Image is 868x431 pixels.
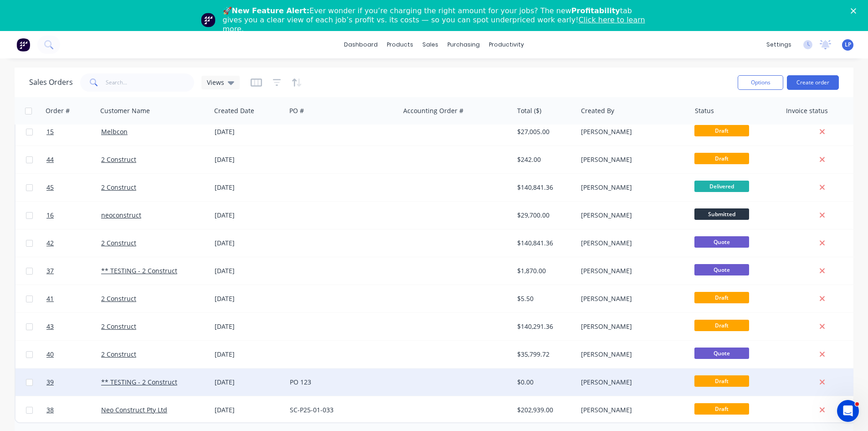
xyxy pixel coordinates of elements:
[46,127,54,136] span: 15
[215,266,282,275] div: [DATE]
[581,322,682,331] div: [PERSON_NAME]
[46,229,101,257] a: 42
[46,322,54,331] span: 43
[517,183,571,192] div: $140,841.36
[101,155,136,164] a: 2 Construct
[232,6,310,15] b: New Feature Alert:
[851,8,860,14] div: Close
[215,378,282,387] div: [DATE]
[517,106,541,115] div: Total ($)
[46,257,101,285] a: 37
[694,320,749,331] span: Draft
[694,125,749,136] span: Draft
[46,118,101,145] a: 15
[46,202,101,229] a: 16
[223,6,653,34] div: 🚀 Ever wonder if you’re charging the right amount for your jobs? The new tab gives you a clear vi...
[46,294,54,303] span: 41
[106,73,195,92] input: Search...
[786,106,828,115] div: Invoice status
[101,211,141,219] a: neoconstruct
[517,211,571,220] div: $29,700.00
[46,369,101,396] a: 39
[16,38,30,52] img: Factory
[517,322,571,331] div: $140,291.36
[290,378,391,387] div: PO 123
[382,38,418,52] div: products
[694,348,749,359] span: Quote
[46,350,54,359] span: 40
[694,403,749,415] span: Draft
[694,375,749,387] span: Draft
[215,350,282,359] div: [DATE]
[443,38,484,52] div: purchasing
[46,313,101,340] a: 43
[101,350,136,358] a: 2 Construct
[101,378,177,386] a: ** TESTING - 2 Construct
[46,239,54,248] span: 42
[694,181,749,192] span: Delivered
[517,127,571,136] div: $27,005.00
[581,266,682,275] div: [PERSON_NAME]
[215,155,282,164] div: [DATE]
[215,239,282,248] div: [DATE]
[46,285,101,312] a: 41
[694,292,749,303] span: Draft
[29,78,73,87] h1: Sales Orders
[215,405,282,415] div: [DATE]
[46,174,101,201] a: 45
[694,153,749,164] span: Draft
[46,183,54,192] span: 45
[694,208,749,220] span: Submitted
[100,106,150,115] div: Customer Name
[517,155,571,164] div: $242.00
[101,322,136,331] a: 2 Construct
[517,405,571,415] div: $202,939.00
[215,322,282,331] div: [DATE]
[581,155,682,164] div: [PERSON_NAME]
[214,106,254,115] div: Created Date
[46,211,54,220] span: 16
[484,38,529,52] div: productivity
[215,294,282,303] div: [DATE]
[46,405,54,415] span: 38
[787,75,839,90] button: Create order
[207,78,224,87] span: Views
[101,127,128,136] a: Melbcon
[762,38,796,52] div: settings
[101,294,136,303] a: 2 Construct
[46,106,70,115] div: Order #
[46,396,101,424] a: 38
[581,106,614,115] div: Created By
[581,183,682,192] div: [PERSON_NAME]
[694,236,749,248] span: Quote
[517,294,571,303] div: $5.50
[517,266,571,275] div: $1,870.00
[46,155,54,164] span: 44
[215,211,282,220] div: [DATE]
[201,13,216,27] img: Profile image for Team
[289,106,304,115] div: PO #
[215,183,282,192] div: [DATE]
[738,75,783,90] button: Options
[517,378,571,387] div: $0.00
[101,239,136,247] a: 2 Construct
[46,341,101,368] a: 40
[101,183,136,192] a: 2 Construct
[571,6,620,15] b: Profitability
[101,266,177,275] a: ** TESTING - 2 Construct
[46,266,54,275] span: 37
[403,106,463,115] div: Accounting Order #
[517,350,571,359] div: $35,799.72
[581,350,682,359] div: [PERSON_NAME]
[581,211,682,220] div: [PERSON_NAME]
[223,16,645,33] a: Click here to learn more.
[837,400,859,422] iframe: Intercom live chat
[101,405,167,414] a: Neo Construct Pty Ltd
[290,405,391,415] div: SC-P25-01-033
[695,106,714,115] div: Status
[581,378,682,387] div: [PERSON_NAME]
[46,378,54,387] span: 39
[215,127,282,136] div: [DATE]
[339,38,382,52] a: dashboard
[418,38,443,52] div: sales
